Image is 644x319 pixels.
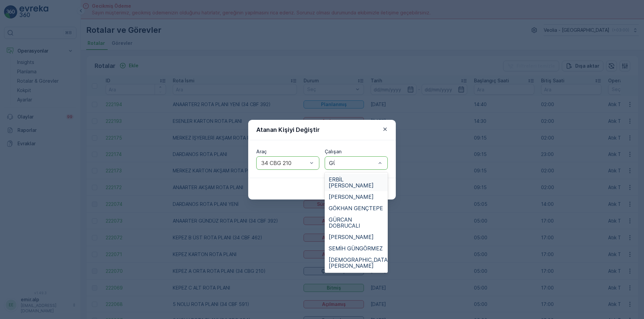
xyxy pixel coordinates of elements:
span: [PERSON_NAME] [329,194,374,200]
span: [PERSON_NAME] [329,234,374,240]
p: Atanan Kişiyi Değiştir [256,125,320,135]
label: Çalışan [325,149,341,154]
span: GÖKHAN GENÇTEPE [329,205,383,211]
span: GÜRCAN DOBRUCALI [329,217,384,229]
label: Araç [256,149,267,154]
span: SEMİH GÜNGÖRMEZ [329,245,383,251]
span: [DEMOGRAPHIC_DATA][PERSON_NAME] [329,257,390,269]
span: ERBİL [PERSON_NAME] [329,176,384,188]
